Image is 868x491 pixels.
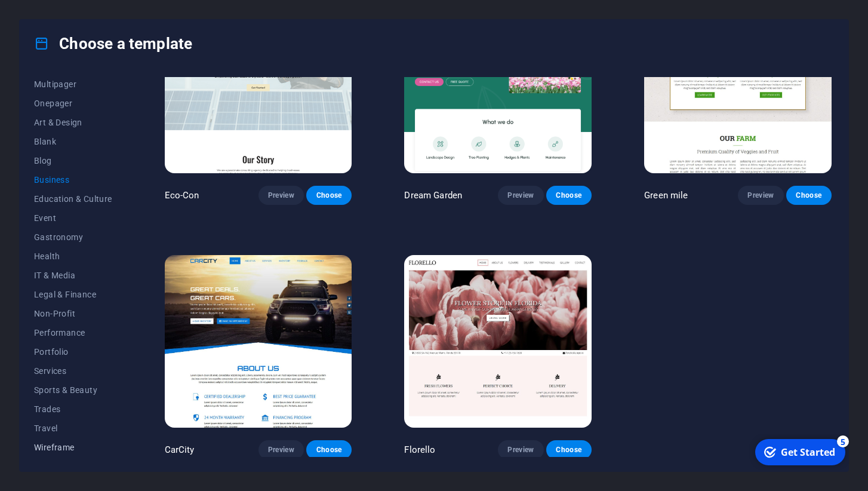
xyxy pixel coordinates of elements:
span: Gastronomy [34,232,112,242]
button: Multipager [34,75,112,94]
span: Art & Design [34,118,112,127]
button: Choose [546,186,592,205]
button: Choose [546,440,592,459]
span: Education & Culture [34,194,112,204]
span: Choose [796,191,822,200]
button: Performance [34,323,112,342]
button: Preview [258,186,304,205]
span: Choose [556,191,582,200]
span: Performance [34,328,112,337]
button: Preview [498,440,543,459]
button: IT & Media [34,266,112,285]
span: Choose [316,445,342,455]
span: Choose [316,191,342,200]
button: Event [34,208,112,228]
img: CarCity [165,255,352,428]
p: Florello [404,444,435,456]
button: Sports & Beauty [34,380,112,400]
button: Legal & Finance [34,285,112,304]
img: Florello [404,255,592,428]
p: Green mile [644,189,688,201]
div: Get Started 5 items remaining, 0% complete [7,5,97,31]
button: Preview [258,440,304,459]
span: Preview [268,445,294,455]
button: Wireframe [34,438,112,457]
span: Choose [556,445,582,455]
button: Portfolio [34,342,112,361]
span: Preview [507,445,534,455]
span: Health [34,251,112,261]
button: Business [34,170,112,189]
span: Blog [34,156,112,165]
button: Preview [498,186,543,205]
button: Choose [306,440,352,459]
p: CarCity [165,444,195,456]
button: Non-Profit [34,304,112,323]
button: Education & Culture [34,189,112,208]
span: Preview [507,191,534,200]
button: Choose [306,186,352,205]
button: Blank [34,132,112,151]
button: Choose [786,186,832,205]
span: Trades [34,404,112,414]
div: 5 [88,1,100,13]
span: Event [34,213,112,223]
span: Travel [34,424,112,433]
span: IT & Media [34,271,112,280]
p: Dream Garden [404,189,462,201]
span: Non-Profit [34,309,112,318]
p: Eco-Con [165,189,199,201]
button: Travel [34,419,112,438]
img: Green mile [644,1,832,173]
button: Health [34,247,112,266]
span: Services [34,366,112,376]
button: Trades [34,400,112,419]
button: Preview [738,186,783,205]
button: Services [34,361,112,380]
span: Onepager [34,99,112,108]
span: Portfolio [34,347,112,357]
span: Legal & Finance [34,290,112,299]
img: Dream Garden [404,1,592,173]
div: Get Started [32,11,87,24]
button: Gastronomy [34,228,112,247]
span: Preview [268,191,294,200]
span: Blank [34,137,112,146]
button: Blog [34,151,112,170]
button: Onepager [34,94,112,113]
span: Preview [747,191,774,200]
span: Business [34,175,112,185]
h4: Choose a template [34,34,192,53]
img: Eco-Con [165,1,352,173]
span: Sports & Beauty [34,385,112,395]
span: Multipager [34,79,112,89]
span: Wireframe [34,443,112,452]
button: Art & Design [34,113,112,132]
